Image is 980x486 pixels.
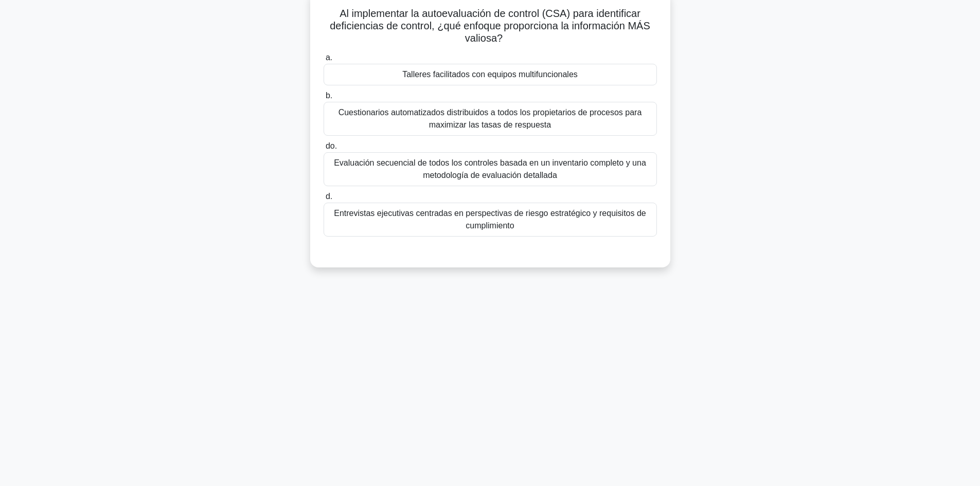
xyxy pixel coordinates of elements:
font: Entrevistas ejecutivas centradas en perspectivas de riesgo estratégico y requisitos de cumplimiento [334,209,646,230]
font: Evaluación secuencial de todos los controles basada en un inventario completo y una metodología d... [334,158,646,179]
font: Cuestionarios automatizados distribuidos a todos los propietarios de procesos para maximizar las ... [338,108,642,129]
font: do. [326,141,337,150]
font: d. [326,192,332,201]
font: a. [326,53,332,62]
font: Al implementar la autoevaluación de control (CSA) para identificar deficiencias de control, ¿qué ... [330,8,650,44]
font: Talleres facilitados con equipos multifuncionales [402,70,578,79]
font: b. [326,91,332,100]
